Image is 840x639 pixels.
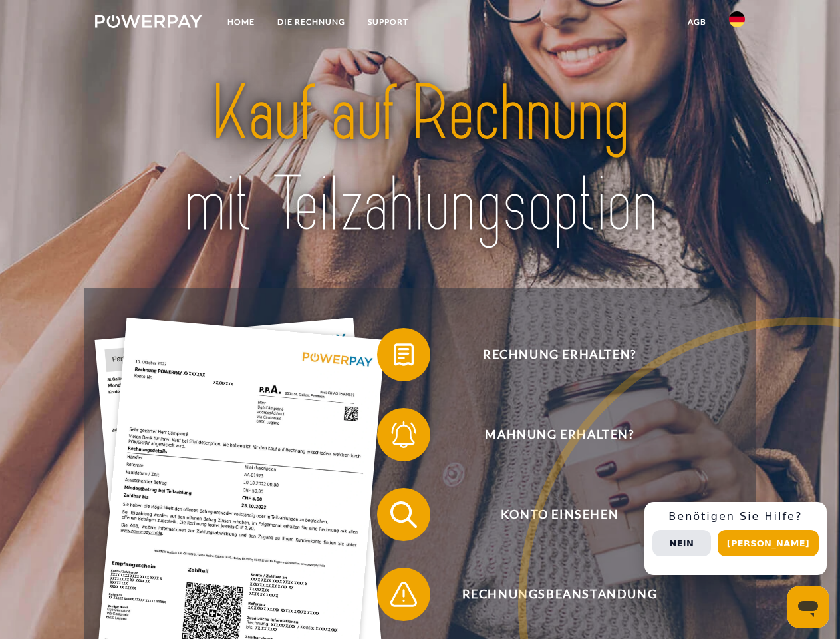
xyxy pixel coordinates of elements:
a: agb [676,10,718,34]
img: qb_warning.svg [387,578,420,611]
a: DIE RECHNUNG [266,10,356,34]
button: Konto einsehen [377,488,723,541]
button: Mahnung erhalten? [377,408,723,461]
img: logo-powerpay-white.svg [95,15,202,28]
img: de [729,11,745,27]
iframe: Schaltfläche zum Öffnen des Messaging-Fensters [787,586,829,628]
span: Mahnung erhalten? [396,408,722,461]
span: Rechnung erhalten? [396,328,722,381]
a: SUPPORT [356,10,420,34]
div: Schnellhilfe [644,502,827,575]
button: Rechnung erhalten? [377,328,723,381]
img: title-powerpay_de.svg [127,64,713,255]
a: Home [216,10,266,34]
button: [PERSON_NAME] [718,530,819,556]
button: Nein [652,530,711,556]
img: qb_search.svg [387,498,420,531]
img: qb_bell.svg [387,418,420,451]
span: Rechnungsbeanstandung [396,568,722,621]
span: Konto einsehen [396,488,722,541]
h3: Benötigen Sie Hilfe? [652,510,819,523]
img: qb_bill.svg [387,338,420,371]
button: Rechnungsbeanstandung [377,568,723,621]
